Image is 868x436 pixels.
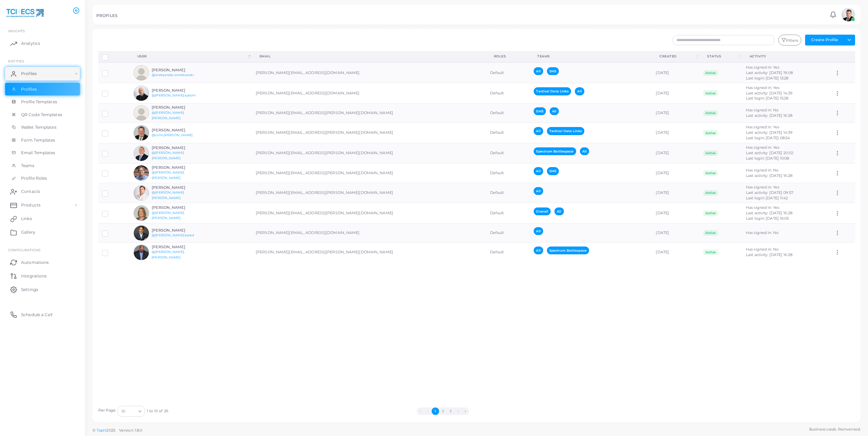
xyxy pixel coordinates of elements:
[486,62,530,83] td: Default
[252,163,486,183] td: [PERSON_NAME][EMAIL_ADDRESS][PERSON_NAME][DOMAIN_NAME]
[454,407,462,415] button: Go to next page
[134,65,149,80] img: avatar
[703,130,718,135] span: Active
[703,70,718,76] span: Active
[152,185,202,190] h6: [PERSON_NAME]
[8,29,25,33] span: INSIGHTS
[106,428,115,433] span: 2025
[5,269,80,283] a: Integrations
[5,255,80,269] a: Automations
[252,123,486,143] td: [PERSON_NAME][EMAIL_ADDRESS][PERSON_NAME][DOMAIN_NAME]
[21,163,35,169] span: Teams
[805,35,844,46] button: Create Profile
[703,90,718,96] span: Active
[841,8,855,21] img: avatar
[260,54,479,59] div: Email
[5,83,80,96] a: Profiles
[486,223,530,243] td: Default
[746,211,792,215] span: Last activity: [DATE] 16:28
[119,428,143,433] span: Version: 1.8.0
[21,259,49,266] span: Automations
[652,123,700,143] td: [DATE]
[703,110,718,116] span: Active
[809,426,861,432] span: Business cards. Reinvented.
[96,13,117,18] h5: PROFILES
[93,428,142,433] span: ©
[746,150,793,155] span: Last activity: [DATE] 20:02
[21,150,55,156] span: Email Templates
[652,243,700,262] td: [DATE]
[134,225,149,241] img: avatar
[21,287,38,293] span: Settings
[703,170,718,176] span: Active
[652,83,700,104] td: [DATE]
[547,67,559,75] span: SMS
[252,243,486,262] td: [PERSON_NAME][EMAIL_ADDRESS][PERSON_NAME][DOMAIN_NAME]
[152,128,202,132] h6: [PERSON_NAME]
[5,212,80,225] a: Links
[486,143,530,163] td: Default
[152,165,202,170] h6: [PERSON_NAME]
[5,95,80,108] a: Profile Templates
[5,37,80,50] a: Analytics
[21,112,62,118] span: QR Code Templates
[703,230,718,236] span: Active
[5,121,80,134] a: Wallet Templates
[252,143,486,163] td: [PERSON_NAME][EMAIL_ADDRESS][PERSON_NAME][DOMAIN_NAME]
[746,130,792,135] span: Last activity: [DATE] 14:39
[152,211,185,220] a: @[PERSON_NAME].[PERSON_NAME]
[134,105,149,121] img: avatar
[134,185,149,201] img: avatar
[5,225,80,239] a: Gallery
[152,146,202,150] h6: [PERSON_NAME]
[252,83,486,104] td: [PERSON_NAME][EMAIL_ADDRESS][DOMAIN_NAME]
[97,428,107,433] a: Tapni
[746,216,789,221] span: Last login: [DATE] 16:05
[534,127,543,135] span: All
[21,202,40,208] span: Products
[746,205,779,210] span: Has signed in: Yes
[486,243,530,262] td: Default
[534,207,551,215] span: Overall
[703,211,718,216] span: Active
[5,159,80,172] a: Teams
[5,198,80,212] a: Products
[21,137,55,143] span: Form Templates
[547,127,584,135] span: Tactical Data Links
[152,250,185,259] a: @[PERSON_NAME].[PERSON_NAME]
[21,40,40,47] span: Analytics
[534,187,543,195] span: All
[486,163,530,183] td: Default
[168,407,718,415] ul: Pagination
[746,173,792,178] span: Last activity: [DATE] 16:28
[652,183,700,203] td: [DATE]
[707,54,737,59] div: Status
[652,163,700,183] td: [DATE]
[746,252,792,257] span: Last activity: [DATE] 16:28
[447,407,454,415] button: Go to page 3
[746,168,779,172] span: Has signed in: No
[534,167,543,175] span: All
[5,108,80,121] a: QR Code Templates
[580,147,589,155] span: All
[746,196,788,200] span: Last login: [DATE] 11:42
[746,156,789,161] span: Last login: [DATE] 10:08
[703,150,718,156] span: Active
[152,228,202,233] h6: [PERSON_NAME]
[746,113,792,118] span: Last activity: [DATE] 16:28
[5,146,80,159] a: Email Templates
[575,87,584,95] span: All
[547,247,589,254] span: Spectrum Battlespace
[134,165,149,181] img: avatar
[5,172,80,185] a: Profile Roles
[703,250,718,255] span: Active
[534,107,546,115] span: SMS
[252,62,486,83] td: [PERSON_NAME][EMAIL_ADDRESS][DOMAIN_NAME]
[147,408,168,414] span: 1 to 10 of 26
[152,93,196,97] a: @[PERSON_NAME].syborn
[21,99,57,105] span: Profile Templates
[652,203,700,223] td: [DATE]
[152,233,194,237] a: @[PERSON_NAME].kaled
[152,133,193,137] a: @colin.[PERSON_NAME]
[5,283,80,296] a: Settings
